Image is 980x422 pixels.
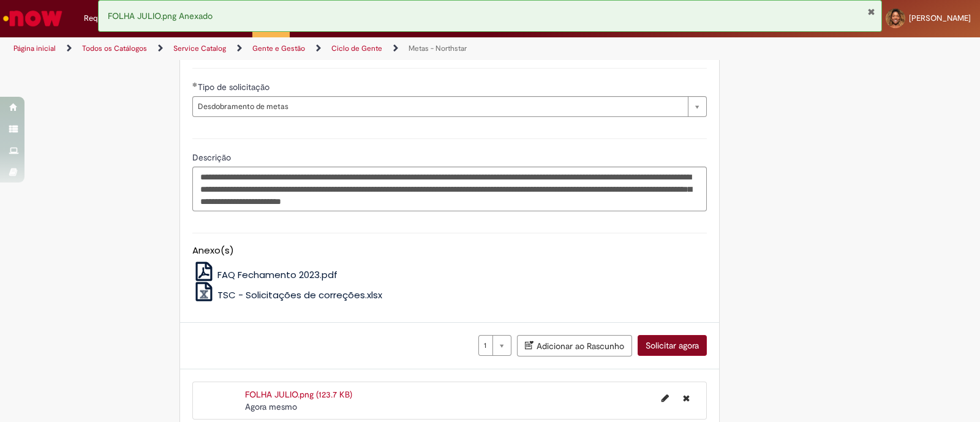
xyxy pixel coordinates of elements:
a: Todos os Catálogos [82,43,147,53]
a: TSC - Solicitações de correções.xlsx [192,288,383,301]
a: Metas - Northstar [409,43,467,53]
textarea: Descrição [192,167,707,212]
a: Ciclo de Gente [331,43,382,53]
span: Agora mesmo [245,401,297,412]
h5: Anexo(s) [192,246,707,256]
ul: Trilhas de página [9,37,644,60]
span: FOLHA JULIO.png Anexado [108,10,213,21]
span: Descrição [192,152,233,163]
a: FAQ Fechamento 2023.pdf [192,268,338,281]
span: FAQ Fechamento 2023.pdf [217,268,337,281]
span: 1 [484,336,486,355]
button: Excluir FOLHA JULIO.png [676,388,697,408]
a: 1 [478,335,511,356]
button: Editar nome de arquivo FOLHA JULIO.png [654,388,676,408]
a: Gente e Gestão [252,43,305,53]
span: Requisições [84,12,127,24]
span: TSC - Solicitações de correções.xlsx [217,288,382,301]
button: Solicitar agora [638,335,707,356]
a: Service Catalog [173,43,226,53]
button: Adicionar ao Rascunho [517,335,632,356]
time: 29/08/2025 10:56:46 [245,401,297,412]
span: Desdobramento de metas [198,97,682,116]
a: Página inicial [13,43,56,53]
a: FOLHA JULIO.png (123.7 KB) [245,389,352,400]
button: Fechar Notificação [867,7,875,17]
img: ServiceNow [1,6,64,31]
span: Obrigatório Preenchido [192,82,198,87]
span: [PERSON_NAME] [909,13,971,23]
span: Tipo de solicitação [198,81,272,92]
